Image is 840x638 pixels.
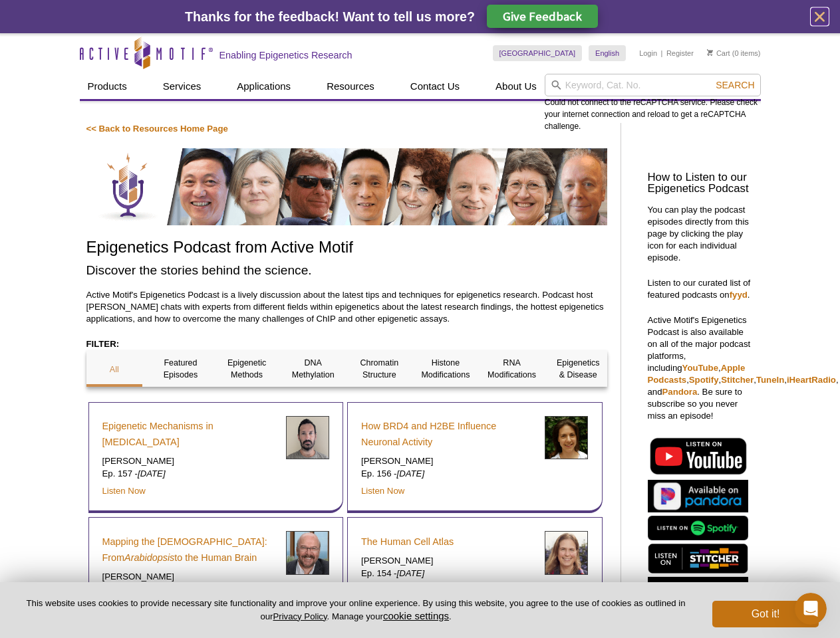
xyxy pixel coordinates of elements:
[397,568,425,578] em: [DATE]
[488,74,545,99] a: About Us
[86,339,120,349] strong: FILTER:
[361,468,535,480] p: Ep. 156 -
[86,289,607,325] p: Active Motif's Epigenetics Podcast is a lively discussion about the latest tips and techniques fo...
[712,79,758,91] button: Search
[273,611,327,621] a: Privacy Policy
[730,290,748,300] a: fyyd
[795,593,827,625] iframe: Intercom live chat
[418,357,474,381] p: Histone Modifications
[86,261,607,279] h2: Discover the stories behind the science.
[397,469,425,478] em: [DATE]
[124,552,174,563] em: Arabidopsis
[661,45,663,61] li: |
[545,74,761,132] div: Could not connect to the reCAPTCHA service. Please check your internet connection and reload to g...
[361,568,535,580] p: Ep. 154 -
[185,9,475,24] span: Thanks for the feedback! Want to tell us more?
[545,531,588,574] img: Sarah Teichmann headshot
[493,45,583,61] a: [GEOGRAPHIC_DATA]
[383,610,449,621] button: cookie settings
[648,480,748,512] img: Listen on Pandora
[102,534,276,566] a: Mapping the [DEMOGRAPHIC_DATA]: FromArabidopsisto the Human Brain
[707,49,730,58] a: Cart
[484,357,540,381] p: RNA Modifications
[361,534,454,550] a: The Human Cell Atlas
[545,74,761,96] input: Keyword, Cat. No.
[219,49,352,61] h2: Enabling Epigenetics Research
[229,74,299,99] a: Applications
[361,486,404,496] a: Listen Now
[102,455,276,467] p: [PERSON_NAME]
[80,74,135,99] a: Products
[648,172,754,195] h3: How to Listen to our Epigenetics Podcast
[219,357,275,381] p: Epigenetic Methods
[721,375,754,385] a: Stitcher
[662,387,698,397] a: Pandora
[285,357,341,381] p: DNA Methylation
[102,486,146,496] a: Listen Now
[361,555,535,567] p: [PERSON_NAME]
[648,435,748,477] img: Listen on YouTube
[503,9,582,24] span: Give Feedback
[648,314,754,422] p: Active Motif's Epigenetics Podcast is also available on all of the major podcast platforms, inclu...
[648,204,754,264] p: You can play the podcast episodes directly from this page by clicking the play icon for each indi...
[21,597,690,623] p: This website uses cookies to provide necessary site functionality and improve your online experie...
[155,74,210,99] a: Services
[811,9,828,25] button: close
[787,375,836,385] a: iHeartRadio
[712,601,819,627] button: Got it!
[351,357,408,381] p: Chromatin Structure
[152,357,209,381] p: Featured Episodes
[86,364,143,375] p: All
[589,45,626,61] a: English
[666,49,694,58] a: Register
[138,469,166,478] em: [DATE]
[648,577,748,605] img: Listen on iHeartRadio
[361,418,535,450] a: How BRD4 and H2BE Influence Neuronal Activity
[319,74,382,99] a: Resources
[286,531,329,574] img: Joseph Ecker headshot
[648,544,748,574] img: Listen on Stitcher
[639,49,657,58] a: Login
[545,416,588,459] img: Erica Korb headshot
[550,357,607,381] p: Epigenetics & Disease
[756,375,784,385] a: TuneIn
[286,416,329,459] img: Luca Magnani headshot
[648,363,746,385] a: Apple Podcasts
[682,363,718,373] a: YouTube
[707,49,713,56] img: Your Cart
[102,571,276,583] p: [PERSON_NAME]
[102,418,276,450] a: Epigenetic Mechanisms in [MEDICAL_DATA]
[707,45,761,61] li: (0 items)
[86,239,607,258] h1: Epigenetics Podcast from Active Motif
[689,375,719,385] a: Spotify
[86,148,607,225] img: Discover the stories behind the science.
[102,468,276,480] p: Ep. 157 -
[86,124,228,134] a: << Back to Resources Home Page
[648,516,748,540] img: Listen on Spotify
[648,277,754,301] p: Listen to our curated list of featured podcasts on .
[402,74,468,99] a: Contact Us
[716,80,754,90] span: Search
[361,455,535,467] p: [PERSON_NAME]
